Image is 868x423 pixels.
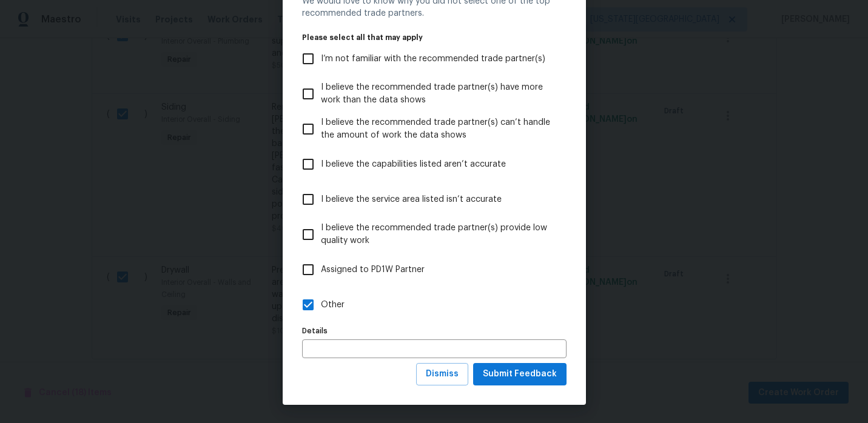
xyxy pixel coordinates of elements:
span: I believe the capabilities listed aren’t accurate [321,158,506,171]
span: I’m not familiar with the recommended trade partner(s) [321,53,545,65]
button: Submit Feedback [473,363,567,385]
label: Details [302,327,567,335]
span: I believe the recommended trade partner(s) provide low quality work [321,222,557,247]
legend: Please select all that may apply [302,34,567,41]
span: I believe the service area listed isn’t accurate [321,193,502,206]
span: Assigned to PD1W Partner [321,264,425,276]
span: I believe the recommended trade partner(s) can’t handle the amount of work the data shows [321,116,557,142]
button: Dismiss [416,363,468,385]
span: Other [321,299,345,311]
span: I believe the recommended trade partner(s) have more work than the data shows [321,81,557,107]
span: Submit Feedback [483,367,557,382]
span: Dismiss [426,367,459,382]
